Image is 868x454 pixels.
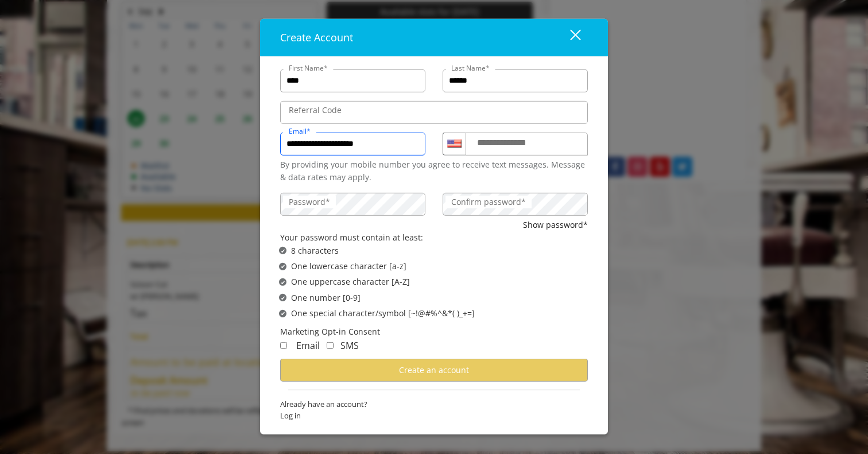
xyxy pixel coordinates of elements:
input: Password [280,193,425,216]
span: Create an account [399,364,469,375]
input: Receive Marketing Email [280,342,287,349]
span: Create Account [280,30,353,44]
button: Create an account [280,359,588,381]
span: Already have an account? [280,398,588,410]
input: Receive Marketing SMS [327,342,334,349]
button: close dialog [549,26,588,49]
span: 8 characters [291,244,339,257]
input: Email [280,133,425,156]
span: SMS [340,339,359,352]
label: Last Name* [445,63,495,73]
div: By providing your mobile number you agree to receive text messages. Message & data rates may apply. [280,158,588,184]
button: Show password* [523,219,588,231]
span: One special character/symbol [~!@#%^&*( )_+=] [291,307,475,320]
span: ✔ [281,293,285,302]
input: Lastname [443,69,588,92]
span: Log in [280,410,588,422]
input: ReferralCode [280,101,588,124]
div: Marketing Opt-in Consent [280,325,588,338]
span: ✔ [281,246,285,255]
input: FirstName [280,69,425,92]
div: close dialog [557,29,580,46]
div: Your password must contain at least: [280,231,588,244]
span: One lowercase character [a-z] [291,260,406,273]
span: ✔ [281,277,285,286]
label: Email* [283,126,316,137]
label: Confirm password* [445,196,532,208]
div: Country [443,133,466,156]
span: One number [0-9] [291,292,361,304]
span: One uppercase character [A-Z] [291,275,410,288]
label: Password* [283,196,336,208]
label: First Name* [283,63,334,73]
label: Referral Code [283,104,347,117]
span: ✔ [281,309,285,318]
span: ✔ [281,262,285,271]
span: Email [296,339,320,352]
input: ConfirmPassword [443,193,588,216]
